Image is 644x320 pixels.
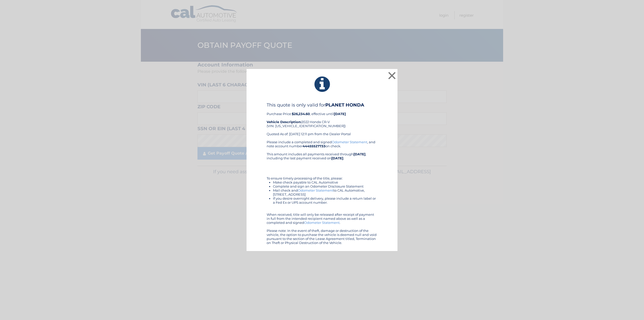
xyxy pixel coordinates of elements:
[387,70,397,81] button: ×
[304,221,340,225] a: Odometer Statement
[292,112,310,116] b: $26,234.60
[267,120,301,124] strong: Vehicle Description:
[334,112,346,116] b: [DATE]
[273,196,377,204] li: If you desire overnight delivery, please include a return label or a Fed Ex or UPS account number.
[298,188,333,192] a: Odometer Statement
[273,188,377,196] li: Mail check and to CAL Automotive, [STREET_ADDRESS]
[303,144,326,148] b: 44455527733
[273,180,377,184] li: Make check payable to CAL Automotive
[273,184,377,188] li: Complete and sign an Odometer Disclosure Statement
[353,152,366,156] b: [DATE]
[332,140,367,144] a: Odometer Statement
[325,102,364,108] b: PLANET HONDA
[267,102,377,108] h4: This quote is only valid for
[267,140,377,245] div: Please include a completed and signed , and note account number on check. This amount includes al...
[331,156,343,160] b: [DATE]
[267,102,377,140] div: Purchase Price: , effective until 2022 Honda CR-V (VIN: [US_VEHICLE_IDENTIFICATION_NUMBER]) Quote...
